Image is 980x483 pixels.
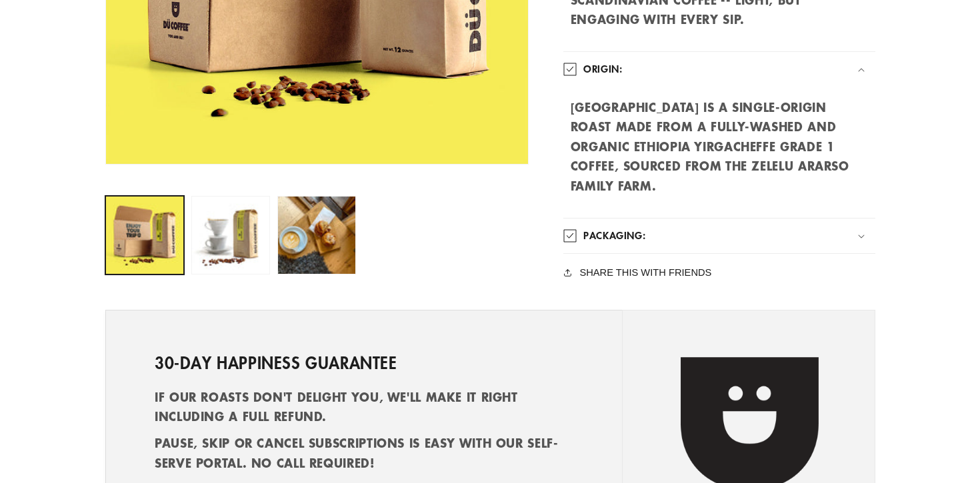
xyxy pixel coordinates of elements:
[583,229,645,242] h2: PACKAGING:
[191,195,271,274] button: Load image 2 in gallery view
[563,264,715,280] button: SHARE THIS WITH FRIENDS
[105,195,185,274] button: Load image 1 in gallery view
[155,388,573,427] p: IF OUR ROASTS DON'T DELIGHT YOU, WE'LL MAKE IT RIGHT INCLUDING A FULL REFUND.
[277,195,357,274] button: Load image 3 in gallery view
[571,98,868,197] p: [GEOGRAPHIC_DATA] IS A SINGLE-ORIGIN ROAST MADE FROM A FULLY-WASHED AND ORGANIC ETHIOPIA YIRGACHE...
[583,63,622,76] h2: ORIGIN:
[155,434,573,473] p: PAUSE, SKIP OR CANCEL SUBSCRIPTIONS IS EASY WITH OUR SELF-SERVE PORTAL. NO CALL REQUIRED!
[563,52,875,87] summary: ORIGIN:
[563,219,875,253] summary: PACKAGING:
[155,352,397,373] h2: 30-DAY HAPPINESS GUARANTEE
